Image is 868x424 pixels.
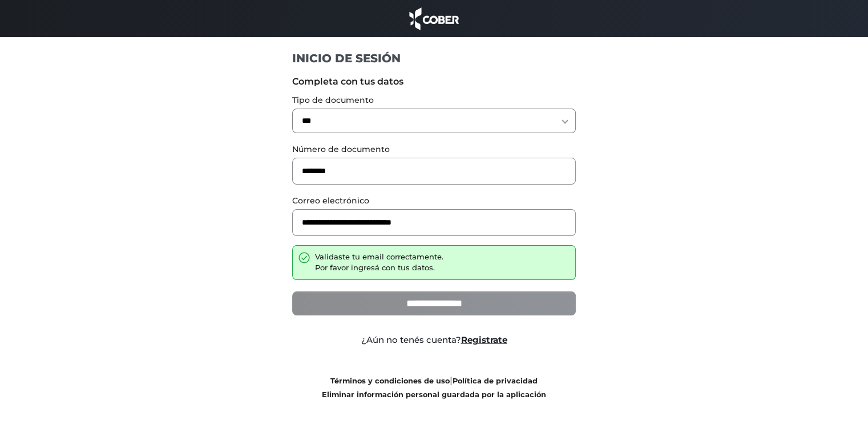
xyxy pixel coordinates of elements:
[292,143,576,155] label: Número de documento
[284,334,584,347] div: ¿Aún no tenés cuenta?
[406,6,462,31] img: cober_marca.png
[330,377,450,385] a: Términos y condiciones de uso
[284,374,584,401] div: |
[292,94,576,106] label: Tipo de documento
[292,195,576,207] label: Correo electrónico
[292,75,576,89] label: Completa con tus datos
[315,251,443,274] div: Validaste tu email correctamente. Por favor ingresá con tus datos.
[461,334,507,345] a: Registrate
[322,390,546,399] a: Eliminar información personal guardada por la aplicación
[292,51,576,66] h1: INICIO DE SESIÓN
[453,377,538,385] a: Política de privacidad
